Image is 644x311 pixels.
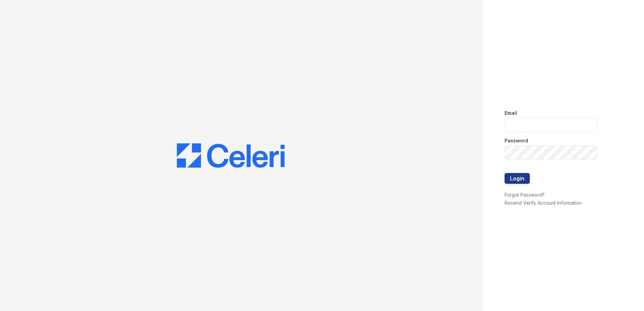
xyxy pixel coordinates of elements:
[177,143,285,168] img: CE_Logo_Blue-a8612792a0a2168367f1c8372b55b34899dd931a85d93a1a3d3e32e68fde9ad4.png
[505,173,530,184] button: Login
[505,192,545,198] a: Forgot Password?
[505,200,582,206] a: Resend Verify Account Information
[505,110,517,116] label: Email
[505,137,528,144] label: Password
